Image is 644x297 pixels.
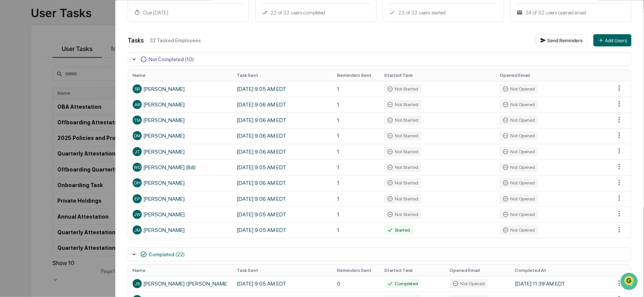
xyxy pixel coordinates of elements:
img: Jack Rasmussen [8,84,20,96]
div: Not Opened [500,100,538,109]
div: Not Completed (10) [149,56,194,62]
th: Task Sent [232,265,332,276]
th: Opened Email [445,265,510,276]
td: 1 [332,175,380,191]
td: [DATE] 9:06 AM EDT [232,97,332,112]
td: [DATE] 9:06 AM EDT [232,191,332,206]
div: [PERSON_NAME] [133,178,228,187]
div: Not Opened [500,210,538,219]
img: 1746055101610-c473b297-6a78-478c-a979-82029cc54cd1 [15,91,21,97]
div: Completed [384,279,421,288]
div: Not Opened [500,178,538,187]
span: JM [134,227,141,233]
div: Not Opened [500,163,538,172]
div: Not Started [384,210,421,219]
th: Started Task [380,70,495,81]
div: [PERSON_NAME] [133,84,228,94]
img: Go home [20,6,29,15]
div: [PERSON_NAME] [133,147,228,156]
div: Not Opened [500,84,538,94]
strong: Supporting Documents [28,86,96,92]
td: [DATE] 9:05 AM EDT [232,206,332,222]
div: 24 of 32 users opened email [517,10,625,16]
div: [PERSON_NAME] [133,131,228,140]
th: Completed At [510,265,611,276]
td: [DATE] 9:06 AM EDT [232,128,332,144]
span: SR [134,86,140,92]
div: Tasks [128,37,144,44]
td: [DATE] 9:06 AM EDT [232,113,332,128]
div: 32 Tasked Employees [150,37,529,43]
strong: Affiliation Start Date [28,49,89,56]
td: 1 [332,113,380,128]
td: 1 [332,206,380,222]
div: Started [384,226,413,235]
div: Not Started [384,116,421,125]
td: [DATE] 9:05 AM EDT [232,159,332,175]
span: [DATE] [68,101,84,107]
strong: Compliance Owner [28,77,83,83]
div: Not Opened [449,279,488,288]
td: 1 [332,159,380,175]
span: DM [134,133,141,138]
strong: Description [28,68,62,74]
span: TM [134,118,141,123]
div: [PERSON_NAME] [133,116,228,125]
div: [PERSON_NAME] (Bill) [133,163,228,172]
span: AB [134,102,140,107]
div: Not Started [384,84,421,94]
th: Reminders Sent [332,265,380,276]
span: JW [134,212,141,217]
div: Not Opened [500,226,538,235]
strong: Affiliation Holder Name [28,31,97,37]
button: Add Users [593,34,631,46]
div: [PERSON_NAME] [133,100,228,109]
div: Not Started [384,131,421,140]
div: Not Started [384,178,421,187]
td: 1 [332,97,380,112]
th: Started Task [380,265,445,276]
div: 2025 Greenboard [PERSON_NAME] and Affiliations.xlsx [113,183,133,195]
div: Not Started [384,147,421,156]
div: Not Opened [500,194,538,203]
strong: Affiliate Name [28,40,70,46]
td: [DATE] 11:39 AM EDT [510,276,611,292]
span: JT [134,149,140,154]
th: Task Sent [232,70,332,81]
td: 1 [332,144,380,159]
span: • [64,101,66,107]
strong: Affiliation End Date [28,59,85,65]
button: back [8,6,17,15]
td: [DATE] 9:05 AM EDT [232,81,332,97]
span: EP [134,196,140,202]
div: [PERSON_NAME] [133,194,228,203]
div: 22 of 32 users completed [262,10,370,16]
th: Name [128,265,232,276]
th: Opened Email [495,70,611,81]
div: [PERSON_NAME] [133,210,228,219]
td: [DATE] 9:06 AM EDT [232,175,332,191]
div: Not Started [384,100,421,109]
td: [DATE] 9:06 AM EDT [232,144,332,159]
td: 1 [332,128,380,144]
div: Not Started [384,163,421,172]
th: Reminders Sent [332,70,380,81]
div: Not Started [384,194,421,203]
div: how does this look? [83,141,134,150]
button: Send Reminders [535,34,587,46]
div: Due [DATE] [134,10,242,16]
div: [PERSON_NAME] [133,226,228,235]
td: [DATE] 9:05 AM EDT [232,222,332,238]
div: 1 file attached [107,157,138,163]
td: [DATE] 9:05 AM EDT [232,276,332,292]
div: Not Opened [500,131,538,140]
div: Not Opened [500,116,538,125]
span: [PERSON_NAME] [24,101,62,107]
td: 1 [332,81,380,97]
td: 1 [332,222,380,238]
span: [DATE] [123,199,138,205]
div: Thanks, [PERSON_NAME]! [67,121,134,130]
td: 1 [332,191,380,206]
